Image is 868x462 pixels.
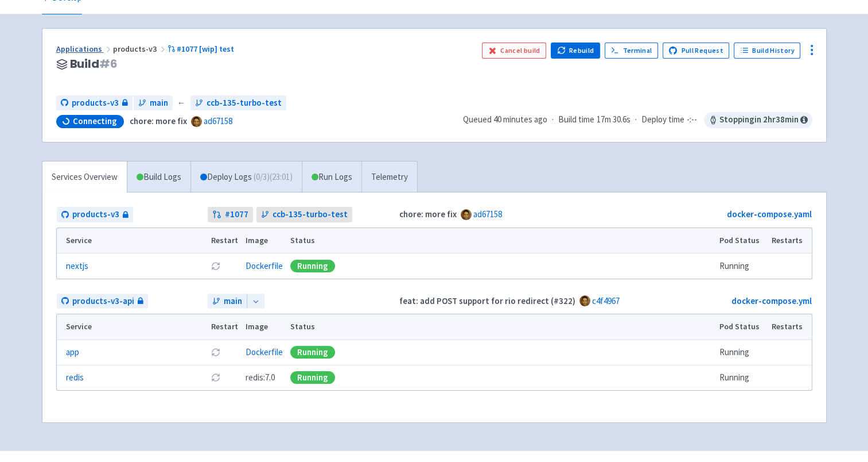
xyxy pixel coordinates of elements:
[254,171,293,184] span: ( 0 / 3 ) (23:01)
[558,113,594,126] span: Build time
[66,346,79,359] a: app
[242,228,286,253] th: Image
[57,207,133,222] a: products-v3
[150,97,168,110] span: main
[473,209,502,220] a: ad67158
[273,208,348,221] span: ccb-135-turbo-test
[286,228,715,253] th: Status
[56,44,113,54] a: Applications
[687,113,697,126] span: -:--
[290,346,335,359] div: Running
[290,260,335,272] div: Running
[211,348,220,357] button: Restart pod
[73,115,117,127] span: Connecting
[208,228,242,253] th: Restart
[177,97,186,110] span: ←
[190,95,286,111] a: ccb-135-turbo-test
[605,43,658,59] a: Terminal
[768,314,811,340] th: Restarts
[225,208,248,221] strong: # 1077
[715,365,768,390] td: Running
[70,57,118,71] span: Build
[246,260,283,271] a: Dockerfile
[768,228,811,253] th: Restarts
[727,209,812,220] a: docker-compose.yaml
[57,294,148,309] a: products-v3-api
[211,373,220,382] button: Restart pod
[57,228,208,253] th: Service
[715,314,768,340] th: Pod Status
[663,43,730,59] a: Pull Request
[207,97,282,110] span: ccb-135-turbo-test
[715,228,768,253] th: Pod Status
[290,371,335,384] div: Running
[208,207,253,222] a: #1077
[246,371,275,384] span: redis:7.0
[72,208,119,221] span: products-v3
[731,295,812,306] a: docker-compose.yml
[56,95,133,111] a: products-v3
[99,56,118,72] span: # 6
[66,260,88,273] a: nextjs
[482,43,547,59] button: Cancel build
[242,314,286,340] th: Image
[302,161,361,193] a: Run Logs
[224,295,242,308] span: main
[361,161,417,193] a: Telemetry
[204,115,232,126] a: ad67158
[551,43,600,59] button: Rebuild
[127,161,190,193] a: Build Logs
[704,112,812,128] span: Stopping in 2 hr 38 min
[134,95,173,111] a: main
[493,114,547,125] time: 40 minutes ago
[211,261,220,271] button: Restart pod
[592,295,620,306] a: c4f4967
[286,314,715,340] th: Status
[715,253,768,279] td: Running
[66,371,84,384] a: redis
[72,97,119,110] span: products-v3
[399,295,575,306] strong: feat: add POST support for rio redirect (#322)
[208,314,242,340] th: Restart
[168,44,236,54] a: #1077 [wip] test
[256,207,352,222] a: ccb-135-turbo-test
[208,294,247,309] a: main
[641,113,684,126] span: Deploy time
[72,295,134,308] span: products-v3-api
[715,340,768,365] td: Running
[57,314,208,340] th: Service
[734,43,800,59] a: Build History
[130,115,187,126] strong: chore: more fix
[42,161,127,193] a: Services Overview
[399,209,457,220] strong: chore: more fix
[113,44,168,54] span: products-v3
[597,113,630,126] span: 17m 30.6s
[463,114,547,125] span: Queued
[246,346,283,357] a: Dockerfile
[463,112,812,128] div: · ·
[190,161,302,193] a: Deploy Logs (0/3)(23:01)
